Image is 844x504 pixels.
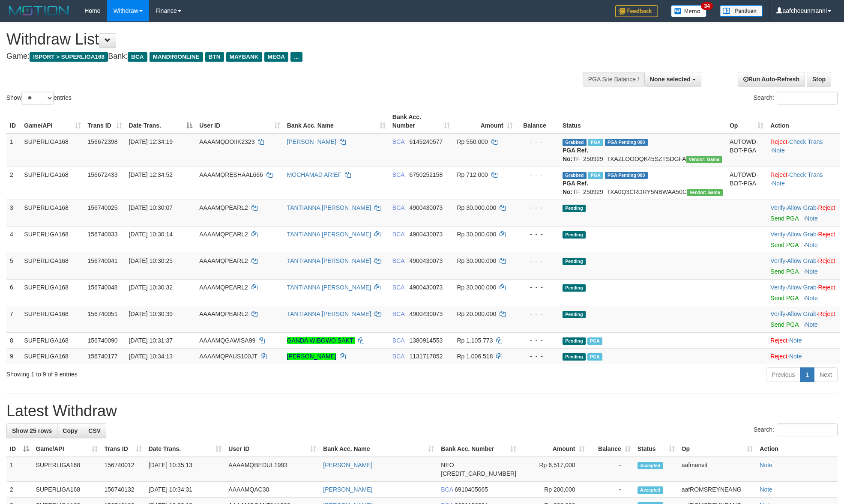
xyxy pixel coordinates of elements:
td: · · [767,167,840,200]
td: Rp 200,000 [520,482,588,498]
th: Game/API: activate to sort column ascending [21,109,84,134]
span: BCA [392,337,404,344]
span: Copy 1131717852 to clipboard [410,353,443,360]
span: Marked by aafsoycanthlai [588,172,603,179]
th: Action [767,109,840,134]
span: Show 25 rows [12,427,52,434]
span: Vendor URL: https://trx31.1velocity.biz [687,189,723,196]
img: MOTION_logo.png [6,4,72,17]
span: Copy 4900430073 to clipboard [410,231,443,238]
span: Rp 1.105.773 [457,337,493,344]
span: Rp 30.000.000 [457,257,496,264]
td: · · [767,226,840,253]
td: · · [767,134,840,167]
td: SUPERLIGA168 [33,482,101,498]
td: SUPERLIGA168 [21,332,84,348]
span: Marked by aafsoumeymey [587,337,602,345]
h1: Latest Withdraw [6,403,838,420]
span: Copy 4900430073 to clipboard [410,204,443,211]
a: Reject [770,353,787,360]
div: - - - [520,170,556,179]
a: Run Auto-Refresh [738,72,805,86]
td: - [588,482,634,498]
td: 1 [6,134,21,167]
span: BCA [128,52,147,62]
input: Search: [777,423,838,436]
span: MANDIRIONLINE [150,52,203,62]
td: 5 [6,253,21,279]
th: Balance [516,109,559,134]
th: Date Trans.: activate to sort column descending [126,109,196,134]
span: AAAAMQPEARL2 [199,231,248,238]
span: NEO [441,462,454,468]
td: TF_250929_TXA0Q3CRDRY5NBWAA50C [559,167,726,200]
a: [PERSON_NAME] [287,138,336,145]
span: 156672433 [88,171,118,178]
a: Reject [818,231,835,238]
th: Op: activate to sort column ascending [678,441,757,457]
td: 6 [6,279,21,306]
td: 2 [6,482,33,498]
span: · [787,257,818,264]
span: [DATE] 10:30:32 [129,284,173,291]
span: Vendor URL: https://trx31.1velocity.biz [686,156,722,163]
span: 156740033 [88,231,118,238]
td: 2 [6,167,21,200]
a: Verify [770,310,785,317]
span: BCA [392,171,404,178]
span: BCA [392,310,404,317]
span: AAAAMQGAWISA99 [199,337,255,344]
a: TANTIANNA [PERSON_NAME] [287,204,371,211]
span: Rp 30.000.000 [457,204,496,211]
span: [DATE] 10:30:39 [129,310,173,317]
div: - - - [520,256,556,265]
span: 34 [701,2,712,10]
span: AAAAMQDOIIK2323 [199,138,254,145]
td: · [767,348,840,364]
td: 9 [6,348,21,364]
td: AUTOWD-BOT-PGA [726,167,767,200]
td: SUPERLIGA168 [33,457,101,482]
span: 156740025 [88,204,118,211]
span: 156740051 [88,310,118,317]
span: Rp 712.000 [457,171,488,178]
th: ID: activate to sort column descending [6,441,33,457]
img: Feedback.jpg [615,5,658,17]
td: AAAAMQAC30 [225,482,320,498]
a: GANDA WIBOWO SAKTI [287,337,355,344]
th: Trans ID: activate to sort column ascending [84,109,126,134]
h4: Game: Bank: [6,52,554,61]
a: Note [760,462,772,468]
a: Show 25 rows [6,423,57,438]
td: [DATE] 10:35:13 [145,457,225,482]
span: Copy 4900430073 to clipboard [410,284,443,291]
span: MAYBANK [226,52,262,62]
a: Check Trans [789,138,823,145]
a: Note [805,295,818,301]
span: Copy 4900430073 to clipboard [410,257,443,264]
a: TANTIANNA [PERSON_NAME] [287,257,371,264]
a: TANTIANNA [PERSON_NAME] [287,284,371,291]
a: Allow Grab [787,284,816,291]
td: aafROMSREYNEANG [678,482,757,498]
th: Amount: activate to sort column ascending [520,441,588,457]
a: Reject [770,337,787,344]
span: Copy 4900430073 to clipboard [410,310,443,317]
a: Reject [770,171,787,178]
a: MOCHAMAD ARIEF [287,171,342,178]
td: SUPERLIGA168 [21,134,84,167]
label: Search: [754,92,838,104]
span: Accepted [637,462,663,469]
a: Reject [770,138,787,145]
span: AAAAMQPEARL2 [199,257,248,264]
td: SUPERLIGA168 [21,279,84,306]
span: BCA [392,138,404,145]
a: Send PGA [770,242,798,248]
span: AAAAMQRESHAAL666 [199,171,263,178]
span: Rp 20.000.000 [457,310,496,317]
th: Balance: activate to sort column ascending [588,441,634,457]
th: User ID: activate to sort column ascending [196,109,283,134]
td: Rp 6,517,000 [520,457,588,482]
div: - - - [520,137,556,146]
th: Bank Acc. Name: activate to sort column ascending [284,109,389,134]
